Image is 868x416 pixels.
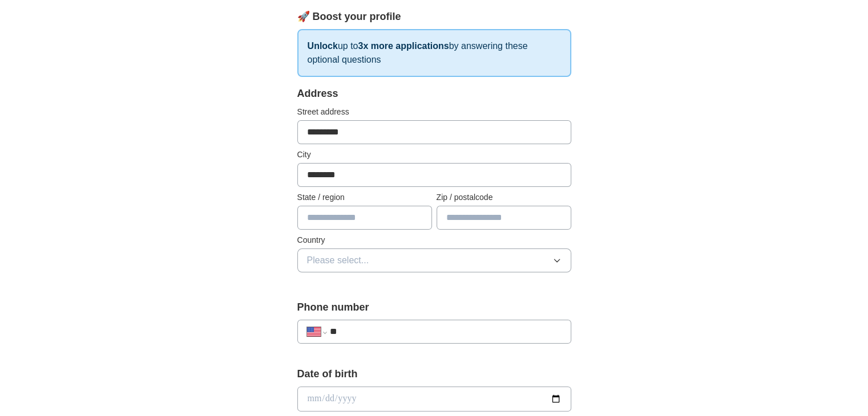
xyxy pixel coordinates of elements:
div: 🚀 Boost your profile [297,9,571,25]
div: Address [297,86,571,101]
button: Please select... [297,248,571,272]
p: up to by answering these optional questions [297,29,571,77]
label: City [297,149,571,161]
label: Zip / postalcode [437,191,571,203]
label: Country [297,234,571,246]
label: State / region [297,191,432,203]
label: Street address [297,106,571,118]
label: Date of birth [297,366,571,382]
strong: Unlock [308,41,338,51]
span: Please select... [307,254,369,267]
strong: 3x more applications [358,41,449,51]
label: Phone number [297,300,571,315]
